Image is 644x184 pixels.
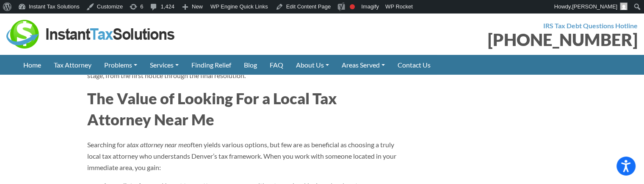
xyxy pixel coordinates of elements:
em: tax attorney near me [130,141,187,149]
a: Problems [98,55,144,75]
a: Services [144,55,185,75]
a: About Us [290,55,335,75]
img: Instant Tax Solutions Logo [6,20,176,49]
h2: The Value of Looking For a Local Tax Attorney Near Me [87,88,396,130]
strong: IRS Tax Debt Questions Hotline [543,22,638,30]
a: Instant Tax Solutions Logo [6,29,176,37]
a: Contact Us [391,55,437,75]
div: [PHONE_NUMBER] [329,31,638,48]
p: Searching for a often yields various options, but few are as beneficial as choosing a truly local... [87,139,396,173]
span: [PERSON_NAME] [572,3,617,10]
a: Areas Served [335,55,391,75]
a: Tax Attorney [47,55,98,75]
a: Home [17,55,47,75]
a: Blog [238,55,263,75]
div: Focus keyphrase not set [350,4,355,9]
a: Finding Relief [185,55,238,75]
a: FAQ [263,55,290,75]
